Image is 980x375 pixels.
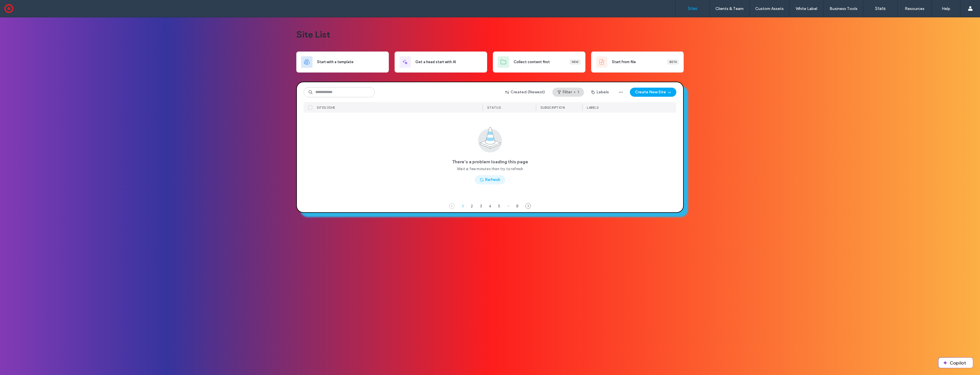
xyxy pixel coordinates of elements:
[715,6,744,11] label: Clients & Team
[493,51,585,73] div: Collect content firstNew
[505,203,512,209] div: ···
[487,106,501,110] span: STATUS
[938,358,973,368] button: Copilot
[475,175,505,184] button: Refresh
[496,203,503,209] div: 5
[415,59,456,65] span: Get a head start with AI
[586,88,614,97] button: Labels
[514,203,521,209] div: 8
[755,6,784,11] label: Custom Assets
[296,29,330,40] span: Site List
[688,6,697,11] label: Sites
[630,88,676,97] button: Create New Site
[317,106,335,110] span: SITES (534)
[514,59,550,65] span: Collect content first
[612,59,636,65] span: Start from file
[830,6,857,11] label: Business Tools
[905,6,924,11] label: Resources
[591,51,684,73] div: Start from fileBeta
[796,6,817,11] label: White Label
[540,106,565,110] span: SUBSCRIPTION
[942,6,950,11] label: Help
[468,203,475,209] div: 2
[500,88,550,97] button: Created (Newest)
[459,203,466,209] div: 1
[457,166,523,172] span: Wait a few minutes then try to refresh
[296,51,389,73] div: Start with a template
[13,4,25,9] span: Help
[317,59,354,65] span: Start with a template
[487,203,493,209] div: 4
[452,159,528,165] span: There's a problem loading this page
[395,51,487,73] div: Get a head start with AI
[667,59,679,65] div: Beta
[587,106,599,110] span: LABELS
[875,6,886,11] label: Stats
[569,59,581,65] div: New
[552,88,584,97] button: Filter1
[477,203,484,209] div: 3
